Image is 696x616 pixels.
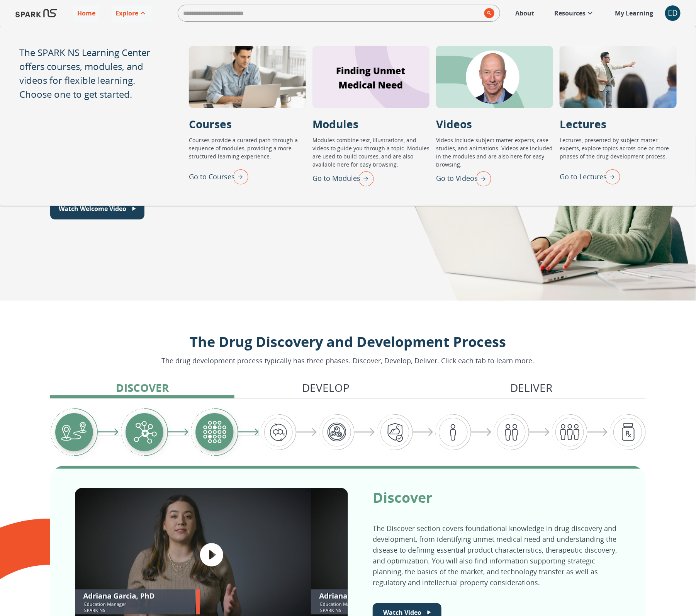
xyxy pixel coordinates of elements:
img: right arrow [229,167,248,187]
p: Modules combine text, illustrations, and videos to guide you through a topic. Modules are used to... [312,136,429,168]
img: arrow-right [238,429,259,436]
div: ED [665,5,681,21]
img: right arrow [472,168,491,189]
p: Go to Modules [312,173,360,184]
img: right arrow [601,167,620,187]
div: Go to Videos [436,168,491,189]
button: account of current user [665,5,681,21]
p: The drug development process typically has three phases. Discover, Develop, Deliver. Click each t... [162,356,535,366]
p: Courses provide a curated path through a sequence of modules, providing a more structured learnin... [189,136,306,167]
p: Home [77,9,95,18]
p: Watch Welcome Video [59,204,127,213]
button: play video [195,538,229,572]
p: Discover [373,488,621,507]
p: Develop [302,379,350,396]
div: Videos [436,46,553,108]
p: Modules [312,116,358,132]
img: arrow-right [355,428,375,437]
img: arrow-right [168,429,188,436]
p: Go to Lectures [560,172,607,182]
img: arrow-right [471,428,492,437]
p: Go to Courses [189,172,235,182]
div: Go to Modules [312,168,374,189]
div: Graphic showing the progression through the Discover, Develop, and Deliver pipeline, highlighting... [50,408,646,456]
div: Lectures [560,46,677,108]
p: Videos include subject matter experts, case studies, and animations. Videos are included in the m... [436,136,553,168]
img: Logo of SPARK at Stanford [15,4,57,22]
a: Resources [550,5,599,22]
a: Explore [112,5,151,22]
a: My Learning [611,5,657,22]
p: Courses [189,116,232,132]
p: The Drug Discovery and Development Process [162,332,535,352]
div: Modules [312,46,429,108]
a: About [511,5,538,22]
p: The Discover section covers foundational knowledge in drug discovery and development, from identi... [373,523,621,588]
img: right arrow [355,168,374,189]
p: My Learning [615,9,653,18]
p: Videos [436,116,472,132]
img: arrow-right [413,428,433,437]
p: Deliver [510,379,552,396]
p: About [515,9,534,18]
div: Go to Lectures [560,167,620,187]
p: Explore [115,9,138,18]
p: Lectures, presented by subject matter experts, explore topics across one or more phases of the dr... [560,136,677,167]
button: search [481,5,494,21]
img: arrow-right [296,428,317,437]
p: The SPARK NS Learning Center offers courses, modules, and videos for flexible learning. Choose on... [19,46,170,101]
button: Watch Welcome Video [50,198,144,220]
img: arrow-right [98,429,118,436]
p: Go to Videos [436,173,478,184]
p: Lectures [560,116,606,132]
div: Go to Courses [189,167,248,187]
img: arrow-right [587,428,608,437]
img: arrow-right [529,428,550,437]
a: Home [73,5,99,22]
div: Courses [189,46,306,108]
p: Discover [116,379,169,396]
p: Resources [554,9,586,18]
